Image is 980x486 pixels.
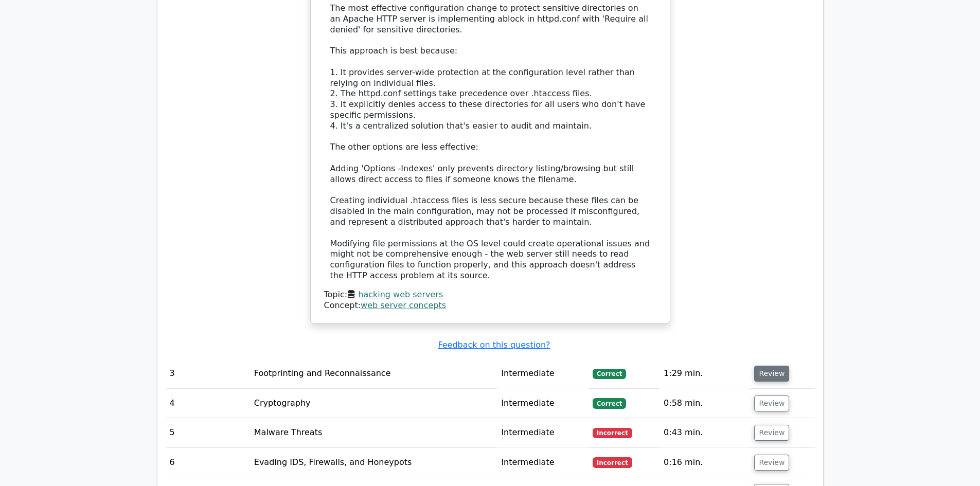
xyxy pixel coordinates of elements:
td: 5 [166,418,250,447]
span: Correct [593,369,626,379]
span: Incorrect [593,457,632,467]
td: Cryptography [250,389,497,418]
td: 6 [166,448,250,477]
td: Intermediate [497,418,589,447]
td: 0:58 min. [660,389,750,418]
div: The most effective configuration change to protect sensitive directories on an Apache HTTP server... [330,3,650,281]
button: Review [754,425,789,441]
span: Correct [593,398,626,408]
a: web server concepts [361,300,446,310]
td: 0:16 min. [660,448,750,477]
div: Concept: [324,300,656,311]
a: hacking web servers [358,290,443,299]
a: Feedback on this question? [438,340,550,350]
button: Review [754,395,789,411]
td: 4 [166,389,250,418]
td: 0:43 min. [660,418,750,447]
div: Topic: [324,290,656,300]
td: Intermediate [497,359,589,388]
td: Malware Threats [250,418,497,447]
td: 1:29 min. [660,359,750,388]
td: Evading IDS, Firewalls, and Honeypots [250,448,497,477]
span: Incorrect [593,428,632,438]
button: Review [754,366,789,382]
directory: block in httpd.conf with 'Require all denied' for sensitive directories. This approach is best be... [330,14,650,280]
td: 3 [166,359,250,388]
td: Intermediate [497,389,589,418]
button: Review [754,455,789,471]
td: Footprinting and Reconnaissance [250,359,497,388]
td: Intermediate [497,448,589,477]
